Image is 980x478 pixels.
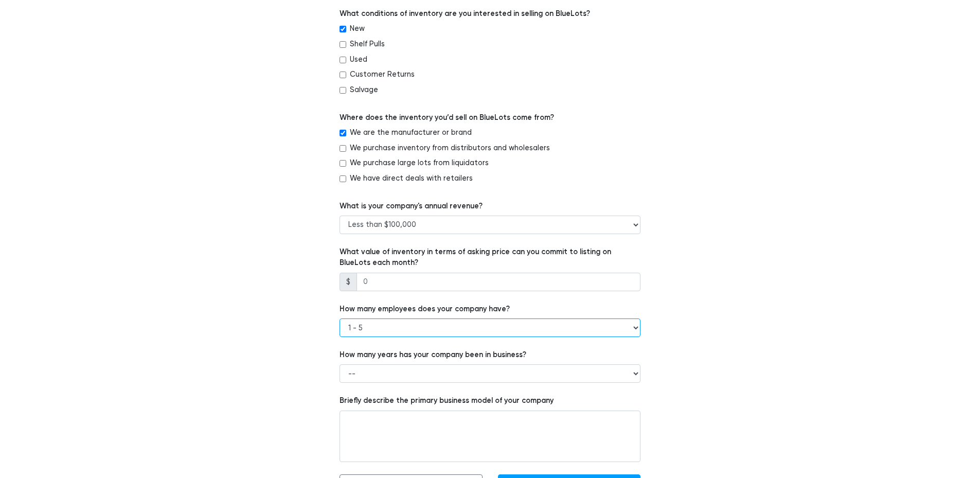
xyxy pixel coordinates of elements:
input: Shelf Pulls [340,41,346,48]
label: Where does the inventory you’d sell on BlueLots come from? [340,112,554,123]
label: Salvage [350,84,378,96]
label: We purchase large lots from liquidators [350,157,489,169]
input: New [340,26,346,32]
input: Customer Returns [340,72,346,78]
label: Customer Returns [350,69,415,80]
label: What is your company's annual revenue? [340,201,483,212]
label: We are the manufacturer or brand [350,127,472,138]
label: Briefly describe the primary business model of your company [340,395,554,406]
input: Used [340,57,346,63]
label: How many years has your company been in business? [340,349,526,361]
input: We purchase inventory from distributors and wholesalers [340,145,346,152]
label: What conditions of inventory are you interested in selling on BlueLots? [340,8,590,20]
label: How many employees does your company have? [340,304,510,315]
label: Shelf Pulls [350,39,385,50]
input: 0 [357,273,640,291]
label: New [350,23,365,34]
input: We are the manufacturer or brand [340,130,346,136]
input: Salvage [340,87,346,94]
input: We have direct deals with retailers [340,175,346,182]
label: We have direct deals with retailers [350,173,473,184]
input: We purchase large lots from liquidators [340,160,346,167]
span: $ [340,273,357,291]
label: What value of inventory in terms of asking price can you commit to listing on BlueLots each month? [340,246,640,269]
label: We purchase inventory from distributors and wholesalers [350,143,550,154]
label: Used [350,54,367,65]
